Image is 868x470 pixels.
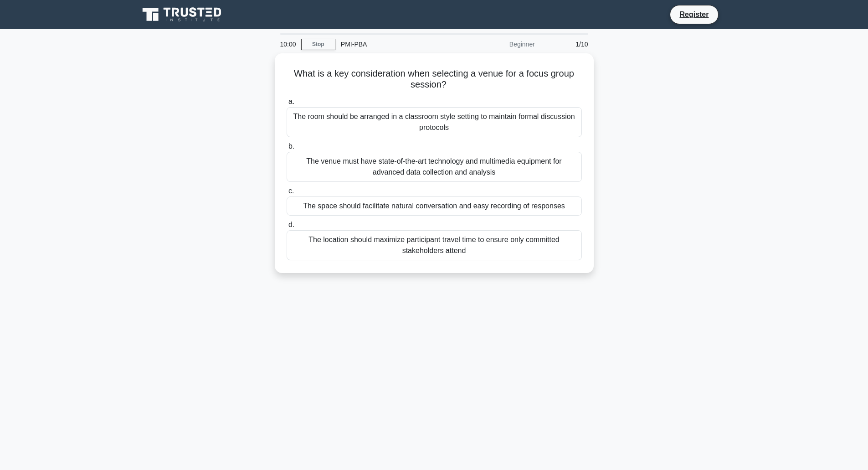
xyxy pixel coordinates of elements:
[674,9,714,20] a: Register
[288,221,294,228] span: d.
[335,35,461,53] div: PMI-PBA
[540,35,594,53] div: 1/10
[287,107,582,137] div: The room should be arranged in a classroom style setting to maintain formal discussion protocols
[288,98,294,105] span: a.
[301,39,335,50] a: Stop
[287,152,582,182] div: The venue must have state-of-the-art technology and multimedia equipment for advanced data collec...
[287,230,582,260] div: The location should maximize participant travel time to ensure only committed stakeholders attend
[288,142,294,150] span: b.
[288,187,294,195] span: c.
[461,35,540,53] div: Beginner
[275,35,301,53] div: 10:00
[286,68,583,91] h5: What is a key consideration when selecting a venue for a focus group session?
[287,196,582,216] div: The space should facilitate natural conversation and easy recording of responses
